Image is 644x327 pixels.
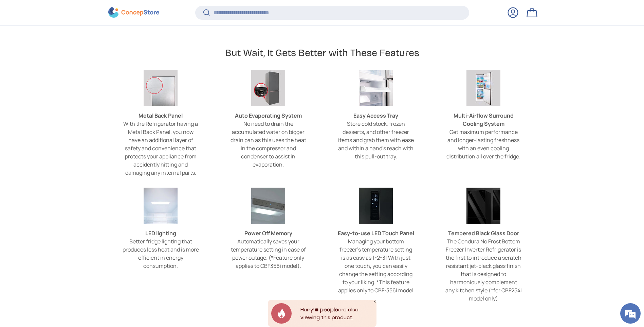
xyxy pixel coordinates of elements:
div: With the Refrigerator having a Metal Back Panel, you now have an additional layer of safety and c... [123,120,199,177]
div: The Condura No Frost Bottom Freezer Inverter Refrigerator is the first to introduce a scratch res... [445,237,522,303]
img: ConcepStore [108,7,159,18]
strong: Multi-Airflow Surround Cooling System [454,112,514,127]
strong: Metal Back Panel [139,112,183,119]
strong: Auto Evaporating System [235,112,302,119]
div: Store cold stock, frozen desserts, and other freezer items and grab them with ease and within a h... [338,120,414,160]
strong: Power Off Memory [244,229,292,237]
strong: Easy-to-use LED Touch Panel [338,229,414,237]
div: No need to drain the accumulated water on bigger drain pan as this uses the heat in the compresso... [230,120,307,169]
div: Close [373,300,376,303]
div: Minimize live chat window [111,3,128,20]
span: We're online! [39,86,94,154]
strong: Tempered Black Glass Door [448,229,519,237]
div: Automatically saves your temperature setting in case of power outage. (*Feature only applies to C... [230,237,307,270]
div: Chat with us now [35,38,114,47]
textarea: Type your message and hit 'Enter' [3,186,129,209]
div: Better fridge lighting that produces less heat and is more efficient in energy consumption. [123,237,199,270]
h2: But Wait, It Gets Better with These Features [225,47,419,59]
div: Get maximum performance and longer-lasting freshness with an even cooling distribution all over t... [445,128,522,160]
div: Managing your bottom freezer’s temperature setting is as easy as 1-2-3! With just one touch, you ... [338,237,414,294]
strong: LED lighting [145,229,176,237]
strong: Easy Access Tray [353,112,398,119]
